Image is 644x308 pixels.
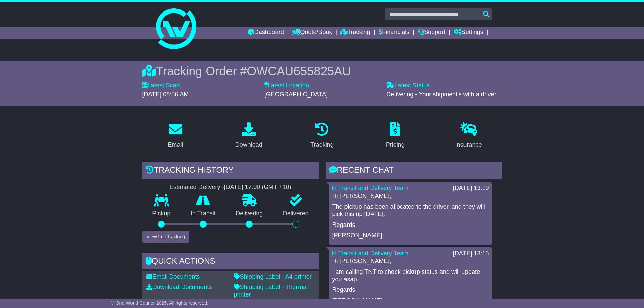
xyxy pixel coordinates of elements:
div: Email [168,140,183,149]
label: Latest Status [386,82,430,89]
label: Latest Location [264,82,309,89]
a: Download [231,120,267,152]
p: I am calling TNT to check pickup status and will update you asap. [332,268,488,283]
a: Quote/Book [292,27,332,39]
span: © One World Courier 2025. All rights reserved. [111,300,209,306]
div: Tracking Order # [142,64,502,78]
span: [GEOGRAPHIC_DATA] [264,91,328,98]
p: [PERSON_NAME] [332,232,488,239]
a: Settings [454,27,483,39]
div: Tracking [310,140,333,149]
div: Pricing [386,140,405,149]
div: [DATE] 13:15 [453,250,489,257]
a: Email Documents [146,273,200,280]
span: OWCAU655825AU [247,64,351,78]
p: In Transit [181,210,226,217]
a: Dashboard [248,27,284,39]
p: Delivering [226,210,273,217]
a: In Transit and Delivery Team [332,185,409,191]
p: Hi [PERSON_NAME], [332,193,488,200]
div: Tracking history [142,162,319,180]
p: The pickup has been allocated to the driver, and they will pick this up [DATE]. [332,203,488,218]
span: [DATE] 08:56 AM [142,91,189,98]
a: Financials [379,27,409,39]
a: Pricing [382,120,409,152]
a: Shipping Label - Thermal printer [234,284,308,298]
div: Download [235,140,262,149]
span: Delivering - Your shipment's with a driver [386,91,496,98]
a: Insurance [451,120,486,152]
div: Estimated Delivery - [142,184,319,191]
div: [DATE] 13:19 [453,185,489,192]
div: RECENT CHAT [326,162,502,180]
button: View Full Tracking [142,231,189,243]
a: Shipping Label - A4 printer [234,273,312,280]
a: Tracking [306,120,338,152]
a: In Transit and Delivery Team [332,250,409,257]
a: Support [418,27,445,39]
a: Download Documents [146,284,212,290]
div: [DATE] 17:00 (GMT +10) [224,184,291,191]
p: Delivered [273,210,319,217]
p: Pickup [142,210,181,217]
label: Latest Scan [142,82,180,89]
p: Hi [PERSON_NAME], [332,258,488,265]
a: Email [163,120,187,152]
p: [PERSON_NAME] [332,297,488,305]
div: Quick Actions [142,253,319,271]
a: Tracking [340,27,370,39]
p: Regards, [332,221,488,229]
p: Regards, [332,286,488,294]
div: Insurance [455,140,482,149]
